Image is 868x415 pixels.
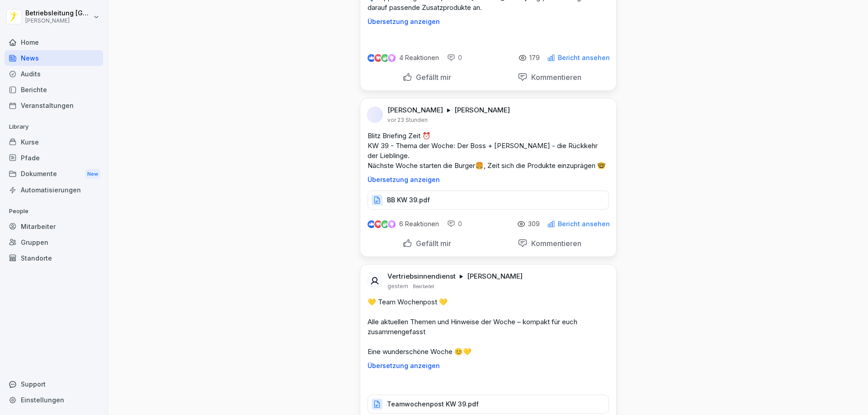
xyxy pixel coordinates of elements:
div: 0 [447,53,462,62]
p: Teamwochenpost KW 39.pdf [387,400,479,409]
img: celebrate [381,54,389,62]
p: Gefällt mir [412,73,451,82]
a: Berichte [5,82,103,98]
p: [PERSON_NAME] [454,106,510,115]
a: Gruppen [5,234,103,250]
p: Bearbeitet [413,283,434,290]
p: [PERSON_NAME] [387,106,443,115]
p: People [5,204,103,219]
div: 0 [447,219,462,228]
p: gestern [387,283,408,290]
p: 179 [529,54,540,61]
p: Übersetzung anzeigen [368,18,609,25]
img: like [368,220,375,228]
div: Dokumente [5,166,103,182]
p: 4 Reaktionen [399,54,439,61]
p: Blitz Briefing Zeit ⏰ KW 39 - Thema der Woche: Der Boss + [PERSON_NAME] - die Rückkehr der Liebli... [368,131,609,171]
p: Übersetzung anzeigen [368,362,609,369]
a: Einstellungen [5,392,103,408]
p: Vertriebsinnendienst [387,272,456,281]
p: Betriebsleitung [GEOGRAPHIC_DATA] [25,9,91,17]
a: BB KW 39.pdf [368,198,609,207]
img: love [375,221,382,228]
a: Veranstaltungen [5,98,103,113]
p: [PERSON_NAME] [467,272,523,281]
img: inspiring [388,220,396,228]
a: Kurse [5,134,103,150]
p: vor 23 Stunden [387,117,428,124]
img: inspiring [388,54,396,62]
a: Pfade [5,150,103,166]
p: Kommentieren [528,73,581,82]
p: Kommentieren [528,239,581,248]
p: Bericht ansehen [558,54,610,61]
p: [PERSON_NAME] [25,18,91,24]
a: DokumenteNew [5,166,103,182]
a: Mitarbeiter [5,219,103,234]
a: Home [5,34,103,50]
a: Automatisierungen [5,182,103,198]
p: Übersetzung anzeigen [368,176,609,183]
p: Gefällt mir [412,239,451,248]
img: like [368,54,375,61]
a: Audits [5,66,103,82]
p: BB KW 39.pdf [387,196,430,205]
img: celebrate [381,220,389,228]
p: Library [5,120,103,134]
p: 💛 Team Wochenpost 💛 Alle aktuellen Themen und Hinweise der Woche – kompakt für euch zusammengefas... [368,297,609,357]
a: Teamwochenpost KW 39.pdf [368,402,609,411]
p: Bericht ansehen [558,220,610,228]
div: Support [5,376,103,392]
a: Standorte [5,250,103,266]
a: News [5,50,103,66]
div: New [85,169,100,179]
img: love [375,55,382,61]
p: 6 Reaktionen [399,220,439,228]
p: 309 [528,220,540,228]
